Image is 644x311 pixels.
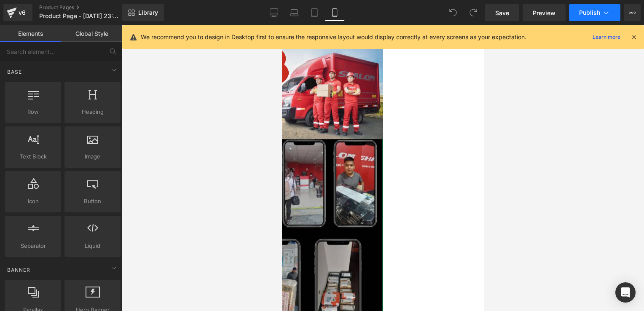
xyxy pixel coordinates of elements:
a: Product Pages [39,4,136,11]
span: Liquid [67,241,118,250]
span: Icon [8,197,59,206]
button: More [624,4,641,21]
button: Publish [569,4,620,21]
span: Preview [533,8,555,17]
a: Laptop [284,4,304,21]
div: v6 [17,7,27,18]
span: Library [138,9,158,16]
p: We recommend you to design in Desktop first to ensure the responsive layout would display correct... [141,32,526,42]
a: v6 [3,4,32,21]
a: Mobile [325,4,345,21]
span: Button [67,197,118,206]
span: Publish [579,9,600,16]
span: Row [8,107,59,116]
a: New Library [122,4,164,21]
a: Learn more [589,32,624,42]
span: Base [6,68,23,76]
span: Image [67,152,118,161]
span: Text Block [8,152,59,161]
button: Redo [465,4,482,21]
a: Tablet [304,4,325,21]
span: Banner [6,266,31,274]
span: Save [495,8,509,17]
span: Separator [8,241,59,250]
a: Desktop [264,4,284,21]
a: Global Style [61,25,122,42]
span: Heading [67,107,118,116]
a: Preview [523,4,566,21]
button: Undo [445,4,462,21]
div: Open Intercom Messenger [615,282,636,303]
span: Product Page - [DATE] 23:05:19 [39,13,120,19]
